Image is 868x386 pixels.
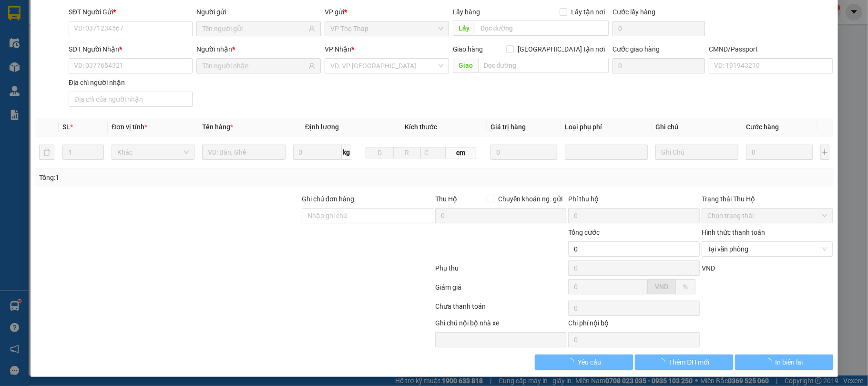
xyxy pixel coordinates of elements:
[202,123,233,131] span: Tên hàng
[613,8,655,16] label: Cước lấy hàng
[342,145,351,160] span: kg
[613,45,660,53] label: Cước giao hàng
[707,209,827,223] span: Chọn trạng thái
[702,229,765,236] label: Hình thức thanh toán
[325,7,449,17] div: VP gửi
[393,147,421,158] input: R
[434,263,567,280] div: Phụ thu
[302,195,354,203] label: Ghi chú đơn hàng
[490,123,526,131] span: Giá trị hàng
[635,355,733,370] button: Thêm ĐH mới
[702,264,715,272] span: VND
[196,44,321,54] div: Người nhận
[366,147,394,158] input: D
[89,35,398,47] li: Hotline: 19001155
[202,61,306,71] input: Tên người nhận
[746,123,779,131] span: Cước hàng
[330,21,443,36] span: VP Thọ Tháp
[69,7,193,17] div: SĐT Người Gửi
[308,25,315,32] span: user
[735,355,833,370] button: In biên lai
[709,44,833,54] div: CMND/Passport
[12,12,60,60] img: logo.jpg
[490,145,557,160] input: 0
[452,45,483,53] span: Giao hàng
[820,145,829,160] button: plus
[434,282,567,299] div: Giảm giá
[446,147,476,158] span: cm
[514,44,609,54] span: [GEOGRAPHIC_DATA] tận nơi
[308,63,315,69] span: user
[535,355,633,370] button: Yêu cầu
[568,194,700,208] div: Phí thu hộ
[69,77,193,88] div: Địa chỉ người nhận
[658,358,669,365] span: loading
[474,21,609,36] input: Dọc đường
[202,145,285,160] input: VD: Bàn, Ghế
[89,23,398,35] li: Số 10 ngõ 15 Ngọc Hồi, Q.[PERSON_NAME], [GEOGRAPHIC_DATA]
[420,147,446,158] input: C
[702,194,833,204] div: Trạng thái Thu Hộ
[578,357,601,367] span: Yêu cầu
[12,69,120,85] b: GỬI : VP Thọ Tháp
[707,242,827,256] span: Tại văn phòng
[39,172,336,183] div: Tổng: 1
[655,145,738,160] input: Ghi Chú
[202,23,306,34] input: Tên người gửi
[775,357,803,367] span: In biên lai
[655,283,668,291] span: VND
[746,145,813,160] input: 0
[567,358,578,365] span: loading
[452,58,478,73] span: Giao
[478,58,609,73] input: Dọc đường
[62,123,70,131] span: SL
[435,195,457,203] span: Thu Hộ
[434,301,567,318] div: Chưa thanh toán
[452,21,474,36] span: Lấy
[652,118,742,136] th: Ghi chú
[302,208,433,223] input: Ghi chú đơn hàng
[494,194,566,204] span: Chuyển khoản ng. gửi
[404,123,437,131] span: Kích thước
[683,283,688,291] span: %
[561,118,652,136] th: Loại phụ phí
[69,92,193,107] input: Địa chỉ của người nhận
[196,7,321,17] div: Người gửi
[69,44,193,54] div: SĐT Người Nhận
[117,145,189,159] span: Khác
[669,357,709,367] span: Thêm ĐH mới
[568,318,700,332] div: Chi phí nội bộ
[613,58,705,73] input: Cước giao hàng
[39,145,54,160] button: delete
[112,123,147,131] span: Đơn vị tính
[305,123,339,131] span: Định lượng
[613,21,705,36] input: Cước lấy hàng
[452,8,480,16] span: Lấy hàng
[567,7,609,17] span: Lấy tận nơi
[765,358,775,365] span: loading
[325,45,351,53] span: VP Nhận
[435,318,566,332] div: Ghi chú nội bộ nhà xe
[568,229,600,236] span: Tổng cước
